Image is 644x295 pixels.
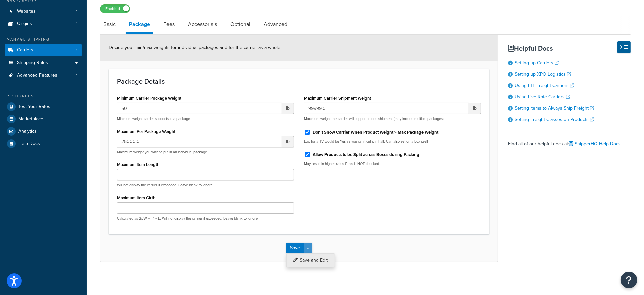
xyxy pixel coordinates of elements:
span: Analytics [18,129,37,134]
p: E.g. for a TV would be Yes as you can't cut it in half. Can also set on a box itself [304,139,481,144]
label: Minimum Carrier Package Weight [117,96,181,101]
a: Setting up XPO Logistics [515,71,571,78]
p: Maximum weight the carrier will support in one shipment (may include multiple packages) [304,116,481,121]
button: Save and Edit [286,253,335,267]
button: Save [286,243,304,253]
span: lb [282,136,294,147]
span: Test Your Rates [18,104,50,110]
p: Minimum weight carrier supports in a package [117,116,294,121]
li: Origins [5,18,82,30]
span: lb [282,103,294,114]
label: Maximum Carrier Shipment Weight [304,96,371,101]
label: Don't Show Carrier When Product Weight > Max Package Weight [313,129,438,135]
a: Carriers3 [5,44,82,56]
span: Websites [17,9,36,14]
a: Setting Freight Classes on Products [515,116,594,123]
a: Setting Items to Always Ship Freight [515,105,594,112]
label: Allow Products to be Split across Boxes during Packing [313,152,419,158]
a: Shipping Rules [5,57,82,69]
span: Shipping Rules [17,60,48,66]
a: Origins1 [5,18,82,30]
a: Basic [100,16,119,32]
div: Find all of our helpful docs at: [508,134,631,149]
span: 1 [76,21,77,27]
span: 1 [76,9,77,14]
li: Carriers [5,44,82,56]
span: 3 [75,47,77,53]
span: Marketplace [18,116,43,122]
span: 1 [76,73,77,78]
a: Help Docs [5,138,82,150]
span: lb [469,103,481,114]
a: Optional [227,16,254,32]
a: Advanced [260,16,291,32]
a: Websites1 [5,5,82,18]
li: Websites [5,5,82,18]
a: Accessorials [185,16,220,32]
a: Analytics [5,125,82,137]
a: Using Live Rate Carriers [515,93,570,100]
li: Advanced Features [5,69,82,82]
a: Using LTL Freight Carriers [515,82,574,89]
a: Advanced Features1 [5,69,82,82]
a: Setting up Carriers [515,59,559,66]
div: Resources [5,93,82,99]
h3: Package Details [117,78,481,85]
span: Decide your min/max weights for individual packages and for the carrier as a whole [109,44,280,51]
div: Manage Shipping [5,37,82,42]
a: Package [126,16,153,34]
span: Advanced Features [17,73,57,78]
a: Marketplace [5,113,82,125]
p: Maximum weight you wish to put in an individual package [117,150,294,155]
a: Test Your Rates [5,101,82,113]
label: Enabled [100,5,130,13]
span: Carriers [17,47,33,53]
button: Hide Help Docs [617,41,631,53]
p: Calculated as 2x(W + H) + L. Will not display the carrier if exceeded. Leave blank to ignore [117,216,294,221]
span: Help Docs [18,141,40,147]
p: May result in higher rates if this is NOT checked [304,161,481,166]
button: Open Resource Center [621,272,637,288]
p: Will not display the carrier if exceeded. Leave blank to ignore [117,183,294,188]
a: ShipperHQ Help Docs [569,140,621,147]
label: Maximum Item Length [117,162,159,167]
label: Maximum Item Girth [117,195,155,200]
h3: Helpful Docs [508,45,631,52]
span: Origins [17,21,32,27]
label: Maximum Per Package Weight [117,129,175,134]
a: Fees [160,16,178,32]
